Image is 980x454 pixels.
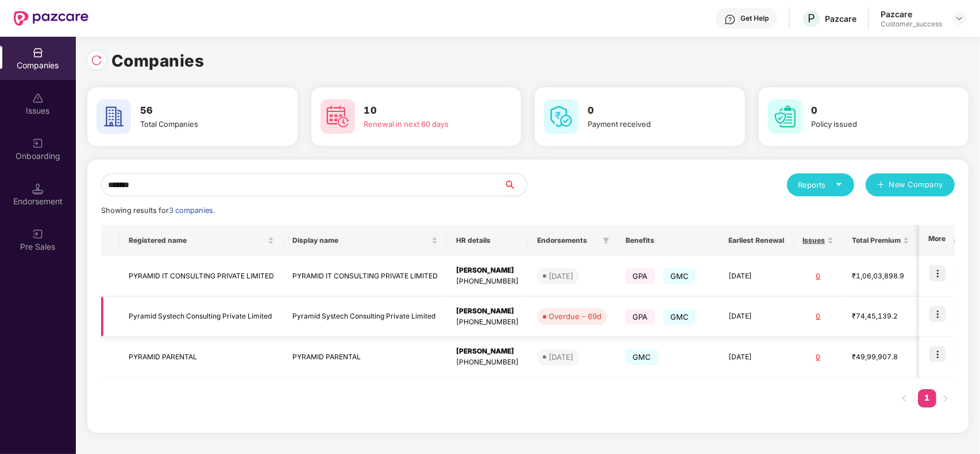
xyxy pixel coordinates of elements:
[808,11,815,25] span: P
[119,256,283,297] td: PYRAMID IT CONSULTING PRIVATE LIMITED
[740,14,769,23] div: Get Help
[719,337,793,378] td: [DATE]
[918,389,936,408] li: 1
[802,311,834,322] div: 0
[456,357,519,368] div: [PHONE_NUMBER]
[140,118,265,130] div: Total Companies
[852,236,901,245] span: Total Premium
[843,225,919,256] th: Total Premium
[447,225,528,256] th: HR details
[91,55,102,66] img: svg+xml;base64,PHN2ZyBpZD0iUmVsb2FkLTMyeDMyIiB4bWxucz0iaHR0cDovL3d3dy53My5vcmcvMjAwMC9zdmciIHdpZH...
[793,225,843,256] th: Issues
[724,14,736,25] img: svg+xml;base64,PHN2ZyBpZD0iSGVscC0zMngzMiIgeG1sbnM9Imh0dHA6Ly93d3cudzMub3JnLzIwMDAvc3ZnIiB3aWR0aD...
[942,395,949,402] span: right
[955,14,964,23] img: svg+xml;base64,PHN2ZyBpZD0iRHJvcGRvd24tMzJ4MzIiIHhtbG5zPSJodHRwOi8vd3d3LnczLm9yZy8yMDAwL3N2ZyIgd2...
[936,389,955,408] button: right
[719,297,793,337] td: [DATE]
[283,337,447,378] td: PYRAMID PARENTAL
[549,351,573,363] div: [DATE]
[456,306,519,317] div: [PERSON_NAME]
[503,173,527,196] button: search
[866,173,955,196] button: plusNew Company
[825,13,856,24] div: Pazcare
[283,297,447,337] td: Pyramid Systech Consulting Private Limited
[798,179,843,191] div: Reports
[889,179,944,191] span: New Company
[929,306,946,322] img: icon
[603,237,609,244] span: filter
[852,271,909,282] div: ₹1,06,03,898.9
[626,268,655,284] span: GPA
[537,236,598,245] span: Endorsements
[140,103,265,118] h3: 56
[918,389,936,406] a: 1
[364,103,489,118] h3: 10
[835,181,843,188] span: caret-down
[456,346,519,357] div: [PERSON_NAME]
[549,311,601,322] div: Overdue - 69d
[852,311,909,322] div: ₹74,45,139.2
[129,236,265,245] span: Registered name
[881,9,942,20] div: Pazcare
[929,346,946,362] img: icon
[663,268,696,284] span: GMC
[119,337,283,378] td: PYRAMID PARENTAL
[588,103,712,118] h3: 0
[292,236,429,245] span: Display name
[119,225,283,256] th: Registered name
[768,99,802,134] img: svg+xml;base64,PHN2ZyB4bWxucz0iaHR0cDovL3d3dy53My5vcmcvMjAwMC9zdmciIHdpZHRoPSI2MCIgaGVpZ2h0PSI2MC...
[32,228,44,240] img: svg+xml;base64,PHN2ZyB3aWR0aD0iMjAiIGhlaWdodD0iMjAiIHZpZXdCb3g9IjAgMCAyMCAyMCIgZmlsbD0ibm9uZSIgeG...
[919,225,955,256] th: More
[626,309,655,325] span: GPA
[32,138,44,149] img: svg+xml;base64,PHN2ZyB3aWR0aD0iMjAiIGhlaWdodD0iMjAiIHZpZXdCb3g9IjAgMCAyMCAyMCIgZmlsbD0ibm9uZSIgeG...
[119,297,283,337] td: Pyramid Systech Consulting Private Limited
[802,271,834,282] div: 0
[456,317,519,328] div: [PHONE_NUMBER]
[544,99,578,134] img: svg+xml;base64,PHN2ZyB4bWxucz0iaHR0cDovL3d3dy53My5vcmcvMjAwMC9zdmciIHdpZHRoPSI2MCIgaGVpZ2h0PSI2MC...
[32,183,44,195] img: svg+xml;base64,PHN2ZyB3aWR0aD0iMTQuNSIgaGVpZ2h0PSIxNC41IiB2aWV3Qm94PSIwIDAgMTYgMTYiIGZpbGw9Im5vbm...
[456,265,519,276] div: [PERSON_NAME]
[588,118,712,130] div: Payment received
[812,118,936,130] div: Policy issued
[852,352,909,363] div: ₹49,99,907.8
[936,389,955,408] li: Next Page
[283,225,447,256] th: Display name
[626,349,658,365] span: GMC
[97,99,131,134] img: svg+xml;base64,PHN2ZyB4bWxucz0iaHR0cDovL3d3dy53My5vcmcvMjAwMC9zdmciIHdpZHRoPSI2MCIgaGVpZ2h0PSI2MC...
[364,118,489,130] div: Renewal in next 60 days
[32,47,44,59] img: svg+xml;base64,PHN2ZyBpZD0iQ29tcGFuaWVzIiB4bWxucz0iaHR0cDovL3d3dy53My5vcmcvMjAwMC9zdmciIHdpZHRoPS...
[14,11,88,26] img: New Pazcare Logo
[549,270,573,282] div: [DATE]
[901,395,908,402] span: left
[881,20,942,29] div: Customer_success
[719,225,793,256] th: Earliest Renewal
[111,48,205,73] h1: Companies
[321,99,355,134] img: svg+xml;base64,PHN2ZyB4bWxucz0iaHR0cDovL3d3dy53My5vcmcvMjAwMC9zdmciIHdpZHRoPSI2MCIgaGVpZ2h0PSI2MC...
[32,92,44,104] img: svg+xml;base64,PHN2ZyBpZD0iSXNzdWVzX2Rpc2FibGVkIiB4bWxucz0iaHR0cDovL3d3dy53My5vcmcvMjAwMC9zdmciIH...
[600,234,612,247] span: filter
[895,389,913,408] li: Previous Page
[877,181,885,190] span: plus
[663,309,696,325] span: GMC
[719,256,793,297] td: [DATE]
[929,265,946,281] img: icon
[895,389,913,408] button: left
[283,256,447,297] td: PYRAMID IT CONSULTING PRIVATE LIMITED
[101,206,215,215] span: Showing results for
[802,236,825,245] span: Issues
[503,180,527,189] span: search
[616,225,719,256] th: Benefits
[812,103,936,118] h3: 0
[802,352,834,363] div: 0
[456,276,519,287] div: [PHONE_NUMBER]
[169,206,215,215] span: 3 companies.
